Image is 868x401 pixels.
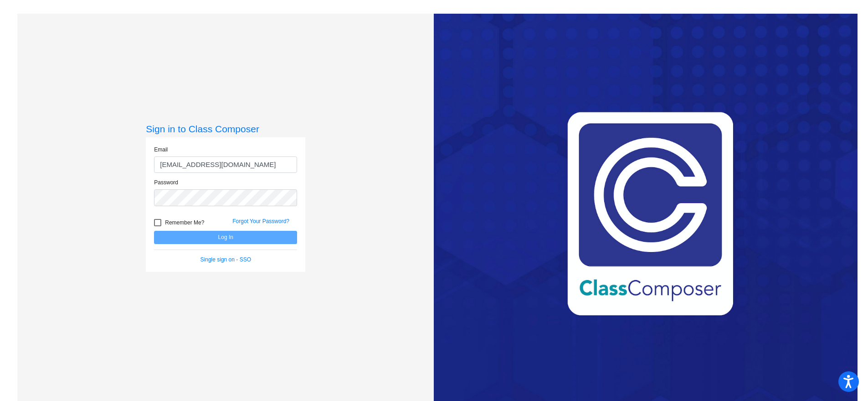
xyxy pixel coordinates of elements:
button: Log In [154,231,297,244]
a: Single sign on - SSO [200,256,251,263]
h3: Sign in to Class Composer [146,123,305,135]
a: Forgot Your Password? [232,218,289,224]
label: Email [154,146,168,154]
span: Remember Me? [165,217,204,228]
label: Password [154,178,178,187]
